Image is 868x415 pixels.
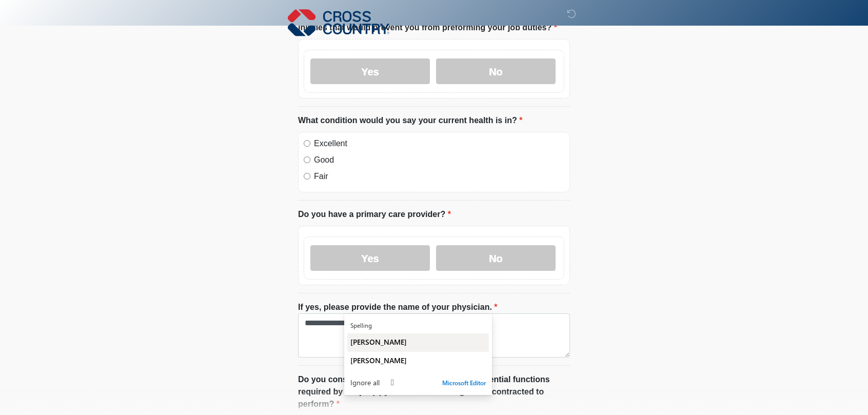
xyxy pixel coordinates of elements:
[436,245,556,271] label: No
[314,154,564,166] label: Good
[304,140,310,147] input: Excellent
[310,245,430,271] label: Yes
[298,208,451,221] label: Do you have a primary care provider?
[436,58,556,84] label: No
[298,301,498,313] label: If yes, please provide the name of your physician.
[314,170,564,183] label: Fair
[314,137,564,150] label: Excellent
[298,373,570,410] label: Do you consider yourself able to perform the essential functions required by the job(s) you have ...
[310,58,430,84] label: Yes
[304,156,310,163] input: Good
[288,8,389,37] img: Cross Country Logo
[304,173,310,180] input: Fair
[298,114,522,127] label: What condition would you say your current health is in?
